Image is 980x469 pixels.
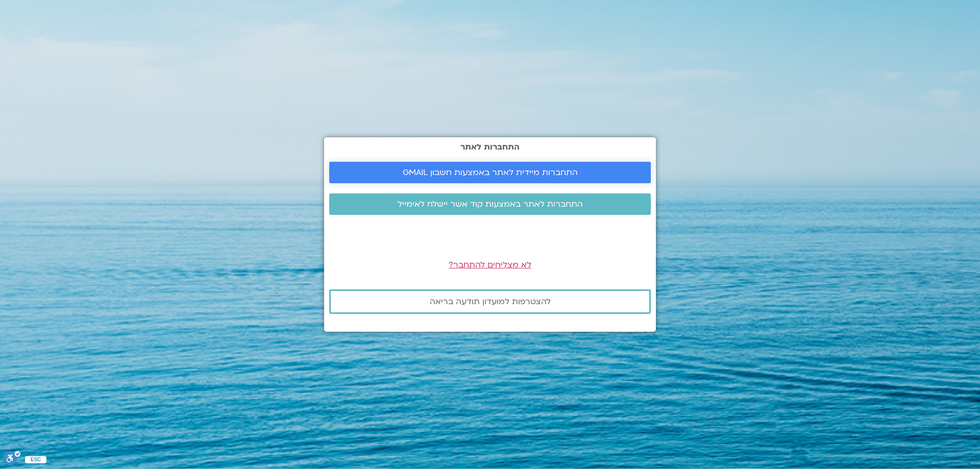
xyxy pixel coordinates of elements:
[449,259,531,270] a: לא מצליחים להתחבר?
[329,142,651,152] h2: התחברות לאתר
[329,162,651,183] a: התחברות מיידית לאתר באמצעות חשבון GMAIL
[329,193,651,215] a: התחברות לאתר באמצעות קוד אשר יישלח לאימייל
[430,297,551,306] span: להצטרפות למועדון תודעה בריאה
[403,168,578,177] span: התחברות מיידית לאתר באמצעות חשבון GMAIL
[398,200,583,209] span: התחברות לאתר באמצעות קוד אשר יישלח לאימייל
[329,289,651,314] a: להצטרפות למועדון תודעה בריאה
